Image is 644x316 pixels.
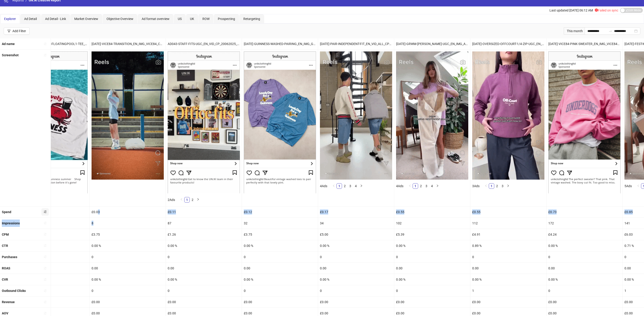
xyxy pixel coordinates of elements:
div: 0.00 [14,263,89,274]
span: Explorer [4,17,16,21]
button: Add Filter [4,27,30,35]
span: ROW [202,17,210,21]
button: left [407,183,413,189]
div: 0.00 % [14,274,89,285]
span: right [360,184,363,187]
b: Impressions [2,221,20,225]
div: 0 [14,251,89,262]
span: left [180,198,183,201]
li: Previous Page [635,183,641,189]
div: 0.00 % [318,240,394,251]
button: left [331,183,336,189]
b: CPM [2,233,9,236]
a: 4 [353,183,358,189]
div: [DATE]-OVERSIZED-OFFCOURT-1/4-ZIP-UGC_EN_IMG_VICE84_CP_23072025_ALLG_CC_SC13_None__ [470,38,546,49]
div: 0.00 % [166,240,242,251]
span: Failed on sync [595,8,618,12]
div: AD037-GUINNESS-CRAB-FLOATINGPOOL1-TEE_EN_VID_GUINNESS_PP_20062025_M_CC_SC3_None__ [14,38,89,49]
div: 0.00 [394,263,470,274]
div: £0.11 [166,206,242,217]
span: 2 Ads [168,198,175,202]
div: 0.00 % [394,240,470,251]
b: Purchases [2,255,17,259]
div: 172 [546,218,622,229]
div: 0.00 % [90,274,166,285]
div: £4.24 [546,229,622,240]
div: £0.00 [394,296,470,308]
div: 0 [470,251,546,262]
a: 1 [184,197,190,202]
div: 0.00 [90,263,166,274]
span: sort-ascending [43,54,47,57]
button: right [505,183,511,189]
div: £4.91 [470,229,546,240]
div: 0 [166,285,242,296]
span: UK [190,17,194,21]
div: £1.26 [166,229,242,240]
div: [DATE]-VICE84-PINK-SWEATER_EN_IMG_VICE84_CP_25072025_ALLG_CC_SC24_None__ [546,38,622,49]
div: This month [564,27,585,35]
span: 4 Ads [320,184,327,188]
li: Next Page [359,183,364,189]
b: Outbound Clicks [2,289,26,293]
b: CVR [2,278,8,281]
span: sort-ascending [43,233,47,236]
li: Next Page [435,183,440,189]
span: Objective Overview [106,17,133,21]
li: 3 [424,183,429,189]
div: 0 [318,251,394,262]
div: 0.00 % [90,240,166,251]
img: Screenshot 120228697556540356 [548,51,621,193]
span: Retargeting [243,17,260,21]
span: sort-ascending [43,210,47,213]
a: 1 [337,183,342,189]
span: sort-ascending [43,267,47,270]
li: 1 [489,183,494,189]
div: 0.00 % [318,274,394,285]
span: left [332,184,335,187]
div: 0.00 [166,263,242,274]
a: 3 [500,183,505,189]
img: Screenshot 120228577478850356 [92,51,164,180]
div: 0 [318,285,394,296]
div: £0.00 [14,206,89,217]
div: [DATE]-PAIR-INDEPENDENT-FIT_EN_VID_ALL_CP_23072025_ALLG_CC_SC1_None__ [318,38,394,49]
li: 1 [184,197,190,203]
span: Market Overview [74,17,98,21]
a: 3 [348,183,353,189]
div: 0 [242,251,318,262]
div: 0.00 % [242,240,318,251]
span: exclamation-circle [595,8,598,12]
li: Previous Page [407,183,413,189]
div: 0.00 [470,263,546,274]
span: swap-right [609,29,612,33]
span: 3 Ads [472,184,480,188]
div: 0 [242,285,318,296]
img: Screenshot 120228576001930356 [320,51,392,180]
span: to [609,29,612,33]
button: right [435,183,440,189]
div: 1 [470,285,546,296]
div: 8 [90,218,166,229]
div: 0.00 % [546,274,622,285]
b: Revenue [2,300,15,304]
div: 87 [166,218,242,229]
span: Ad format overview [142,17,170,21]
div: £3.75 [90,229,166,240]
div: [DATE]-VICE84-TRANSITION_EN_IMG_VICE84_CP_23072025_ALLG_CC_SC13_None__ [90,38,166,49]
span: sort-ascending [43,255,47,258]
div: £5.00 [318,229,394,240]
span: filter [7,29,11,33]
li: 2 [342,183,348,189]
span: US [178,17,182,21]
div: £0.55 [394,206,470,217]
div: 34 [318,218,394,229]
a: 3 [424,183,429,189]
span: sort-ascending [43,300,47,304]
button: right [359,183,364,189]
div: 0.00 % [166,274,242,285]
li: 3 [348,183,353,189]
div: Add Filter [12,29,26,33]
